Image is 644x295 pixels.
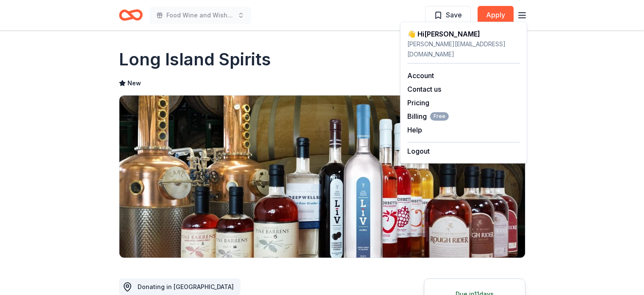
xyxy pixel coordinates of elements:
div: [PERSON_NAME][EMAIL_ADDRESS][DOMAIN_NAME] [407,39,520,59]
h1: Long Island Spirits [119,48,271,71]
span: Food Wine and Wishes [166,10,234,20]
div: 👋 Hi [PERSON_NAME] [407,29,520,39]
button: Food Wine and Wishes [149,7,251,24]
img: Image for Long Island Spirits [119,96,525,258]
a: Pricing [407,98,429,107]
span: Donating in [GEOGRAPHIC_DATA] [138,283,234,290]
span: New [127,78,141,88]
button: BillingFree [407,111,449,121]
button: Logout [407,146,430,156]
span: Billing [407,111,449,121]
button: Apply [478,6,514,25]
button: Help [407,125,422,135]
button: Contact us [407,84,441,94]
span: Free [430,112,449,121]
span: Save [446,9,462,20]
a: Account [407,71,434,80]
a: Home [119,5,143,25]
button: Save [425,6,471,25]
